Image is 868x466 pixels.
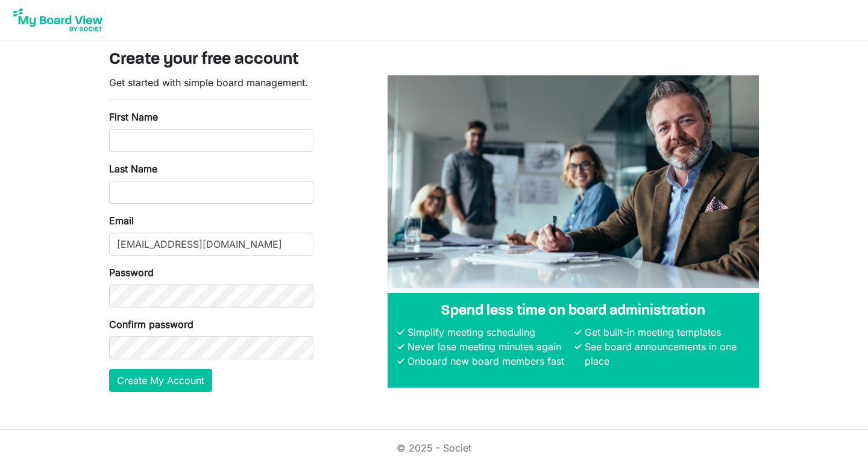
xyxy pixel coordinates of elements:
[109,77,308,89] span: Get started with simple board management.
[109,317,193,332] label: Confirm password
[404,354,572,368] li: Onboard new board members fast
[582,339,749,368] li: See board announcements in one place
[582,325,749,339] li: Get built-in meeting templates
[397,442,471,454] a: © 2025 - Societ
[109,162,157,176] label: Last Name
[109,213,134,228] label: Email
[388,75,759,288] img: A photograph of board members sitting at a table
[109,369,212,392] button: Create My Account
[109,50,759,71] h3: Create your free account
[109,110,158,124] label: First Name
[109,265,154,280] label: Password
[404,325,572,339] li: Simplify meeting scheduling
[404,339,572,354] li: Never lose meeting minutes again
[397,303,749,320] h4: Spend less time on board administration
[10,5,106,35] img: My Board View Logo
